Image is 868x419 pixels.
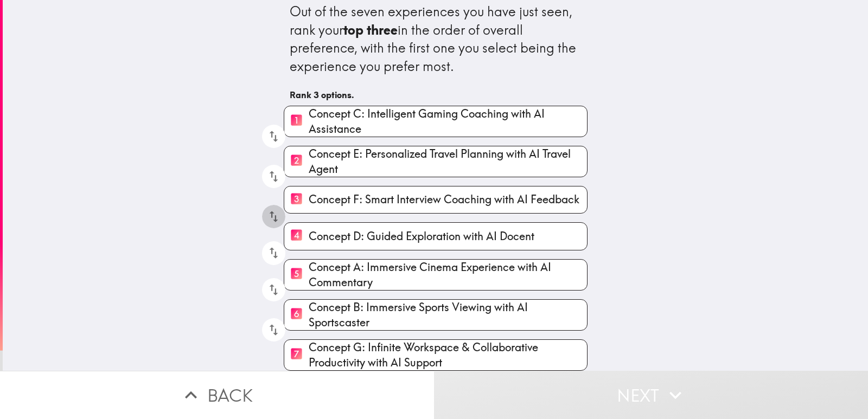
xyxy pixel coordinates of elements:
button: 5Concept A: Immersive Cinema Experience with AI Commentary [284,260,587,290]
button: 1Concept C: Intelligent Gaming Coaching with AI Assistance [284,106,587,137]
div: Out of the seven experiences you have just seen, rank your in the order of overall preference, wi... [290,3,582,75]
button: 6Concept B: Immersive Sports Viewing with AI Sportscaster [284,300,587,330]
button: 2Concept E: Personalized Travel Planning with AI Travel Agent [284,146,587,177]
span: Concept D: Guided Exploration with AI Docent [309,229,534,244]
button: Next [434,371,868,419]
span: Concept B: Immersive Sports Viewing with AI Sportscaster [309,300,587,330]
button: 4Concept D: Guided Exploration with AI Docent [284,223,587,249]
h6: Rank 3 options. [290,89,582,101]
button: 7Concept G: Infinite Workspace & Collaborative Productivity with AI Support [284,340,587,370]
span: Concept F: Smart Interview Coaching with AI Feedback [309,192,579,207]
b: top three [343,22,398,38]
button: 3Concept F: Smart Interview Coaching with AI Feedback [284,186,587,213]
span: Concept C: Intelligent Gaming Coaching with AI Assistance [309,106,587,137]
span: Concept A: Immersive Cinema Experience with AI Commentary [309,260,587,290]
span: Concept G: Infinite Workspace & Collaborative Productivity with AI Support [309,340,587,370]
span: Concept E: Personalized Travel Planning with AI Travel Agent [309,146,587,177]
